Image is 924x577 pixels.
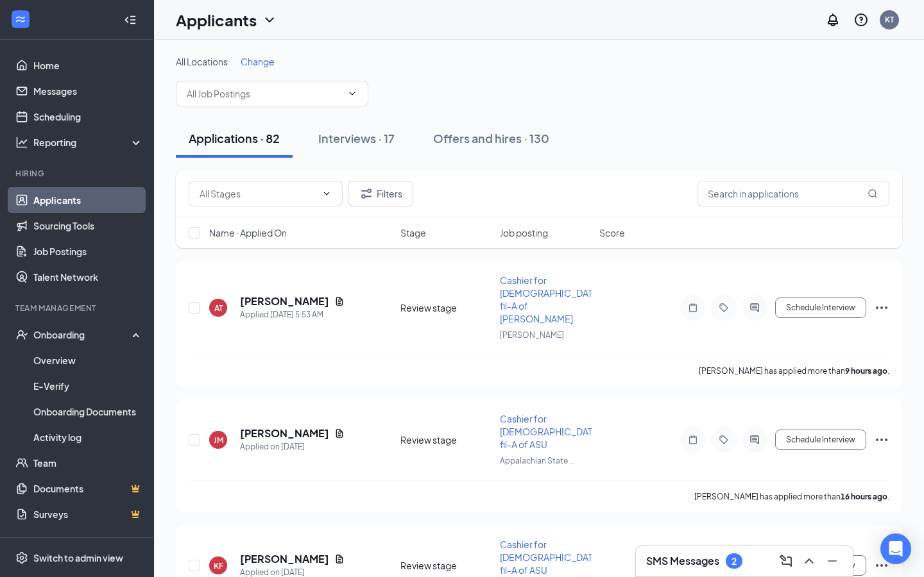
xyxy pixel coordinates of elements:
button: Filter Filters [348,181,413,206]
div: AT [214,303,223,314]
svg: MagnifyingGlass [868,188,878,199]
div: Open Intercom Messenger [880,533,911,564]
h1: Applicants [176,9,257,31]
b: 9 hours ago [845,366,887,376]
span: Cashier for [DEMOGRAPHIC_DATA]-fil-A of ASU [500,413,604,450]
svg: ChevronDown [321,188,332,199]
svg: ActiveChat [747,303,762,313]
div: Interviews · 17 [318,130,395,146]
div: KF [214,560,223,571]
button: Schedule Interview [775,297,866,318]
svg: Tag [716,435,732,445]
a: Talent Network [33,264,143,290]
span: Appalachian State ... [500,456,575,465]
svg: Ellipses [874,558,889,573]
svg: Ellipses [874,300,889,315]
span: Cashier for [DEMOGRAPHIC_DATA]-fil-A of [PERSON_NAME] [500,274,604,324]
span: [PERSON_NAME] [500,330,564,340]
button: Schedule Interview [775,430,866,450]
svg: Document [334,554,345,564]
svg: Minimize [825,553,840,569]
h5: [PERSON_NAME] [240,552,329,566]
svg: Ellipses [874,432,889,447]
div: Applications · 82 [189,130,280,146]
svg: ChevronDown [347,88,357,99]
a: Home [33,53,143,78]
svg: Filter [359,186,374,201]
b: 16 hours ago [841,492,887,501]
svg: UserCheck [15,328,28,341]
svg: Note [685,303,701,313]
button: Minimize [822,551,843,571]
a: Overview [33,347,143,373]
svg: Settings [15,551,28,564]
a: Activity log [33,424,143,450]
h3: SMS Messages [646,554,719,568]
svg: ChevronUp [801,553,817,569]
svg: ChevronDown [262,12,277,28]
span: Change [241,56,275,67]
div: Review stage [400,433,492,446]
div: KT [885,14,894,25]
a: Scheduling [33,104,143,130]
svg: Document [334,296,345,306]
svg: WorkstreamLogo [14,13,27,26]
input: All Job Postings [187,87,342,101]
a: SurveysCrown [33,501,143,527]
a: DocumentsCrown [33,476,143,501]
svg: Analysis [15,136,28,149]
a: Messages [33,78,143,104]
input: All Stages [200,187,316,201]
a: Team [33,450,143,476]
svg: ActiveChat [747,435,762,445]
div: Hiring [15,168,141,179]
p: [PERSON_NAME] has applied more than . [694,491,889,502]
button: ChevronUp [799,551,819,571]
a: Applicants [33,187,143,213]
a: Sourcing Tools [33,213,143,238]
button: ComposeMessage [776,551,796,571]
svg: Note [685,435,701,445]
div: Team Management [15,303,141,314]
a: Job Postings [33,238,143,264]
div: Review stage [400,559,492,572]
svg: Document [334,428,345,439]
span: Job posting [500,226,548,239]
a: E-Verify [33,373,143,399]
input: Search in applications [697,181,889,206]
h5: [PERSON_NAME] [240,426,329,440]
div: Offers and hires · 130 [433,130,549,146]
span: All Locations [176,56,228,67]
span: Score [599,226,625,239]
div: Reporting [33,136,144,149]
div: Applied on [DATE] [240,440,345,453]
div: Switch to admin view [33,551,123,564]
div: JM [214,435,223,446]
svg: Collapse [124,13,137,26]
svg: Notifications [825,12,841,28]
span: Stage [400,226,426,239]
a: Onboarding Documents [33,399,143,424]
span: Cashier for [DEMOGRAPHIC_DATA]-fil-A of ASU [500,539,604,576]
div: Review stage [400,301,492,314]
div: Applied [DATE] 5:53 AM [240,308,345,321]
span: Name · Applied On [209,226,287,239]
svg: QuestionInfo [853,12,869,28]
h5: [PERSON_NAME] [240,294,329,308]
svg: Tag [716,303,732,313]
p: [PERSON_NAME] has applied more than . [699,365,889,376]
div: 2 [732,556,737,567]
div: Onboarding [33,328,132,341]
svg: ComposeMessage [778,553,794,569]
